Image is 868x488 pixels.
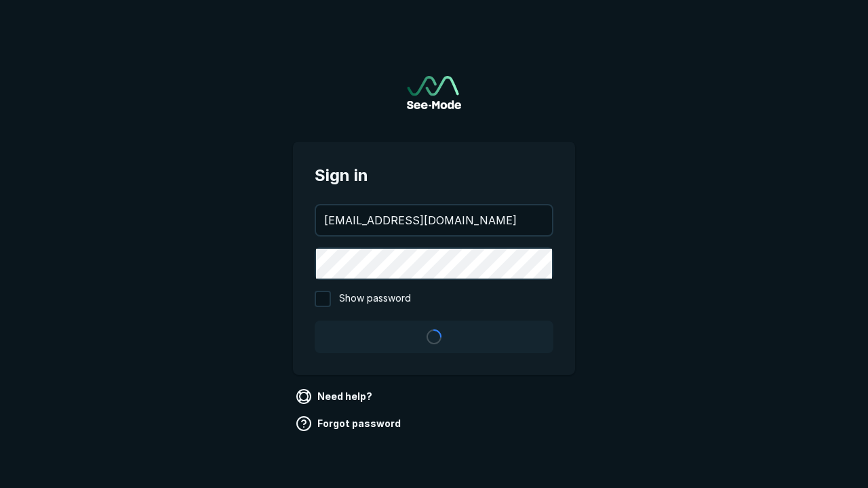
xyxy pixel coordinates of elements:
a: Forgot password [293,413,406,434]
span: Show password [339,291,411,307]
input: your@email.com [316,205,552,235]
span: Sign in [315,163,553,188]
a: Go to sign in [407,76,461,109]
img: See-Mode Logo [407,76,461,109]
a: Need help? [293,386,378,407]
